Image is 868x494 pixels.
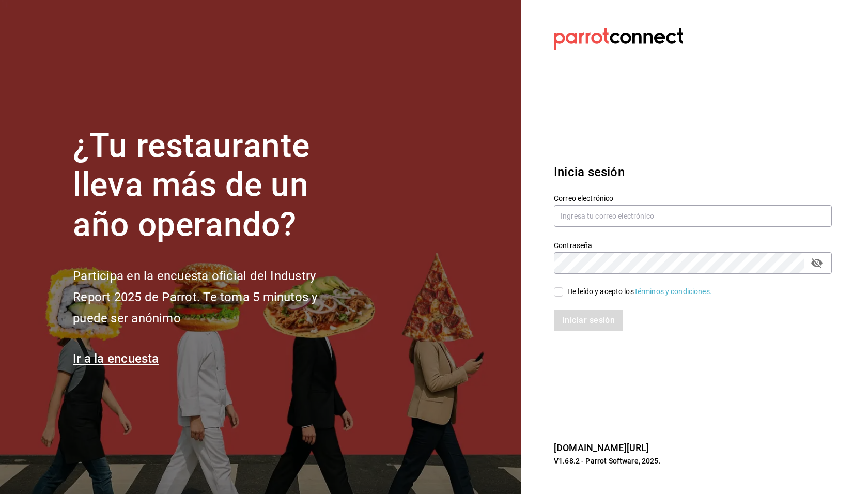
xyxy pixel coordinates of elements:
a: Ir a la encuesta [73,351,159,366]
h1: ¿Tu restaurante lleva más de un año operando? [73,126,352,245]
h3: Inicia sesión [554,163,832,181]
label: Contraseña [554,241,832,249]
p: V1.68.2 - Parrot Software, 2025. [554,456,832,466]
button: passwordField [808,254,826,272]
h2: Participa en la encuesta oficial del Industry Report 2025 de Parrot. Te toma 5 minutos y puede se... [73,266,352,329]
input: Ingresa tu correo electrónico [554,205,832,227]
div: He leído y acepto los [567,286,712,297]
label: Correo electrónico [554,194,832,202]
a: [DOMAIN_NAME][URL] [554,442,649,453]
a: Términos y condiciones. [634,287,712,296]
